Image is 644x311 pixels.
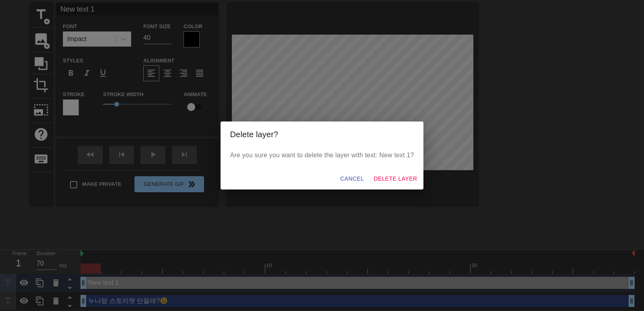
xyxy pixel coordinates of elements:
span: Delete Layer [374,174,417,184]
h2: Delete layer? [230,128,414,141]
p: Are you sure you want to delete the layer with text: New text 1? [230,150,414,160]
button: Cancel [337,171,367,186]
button: Delete Layer [370,171,420,186]
span: Cancel [340,174,364,184]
